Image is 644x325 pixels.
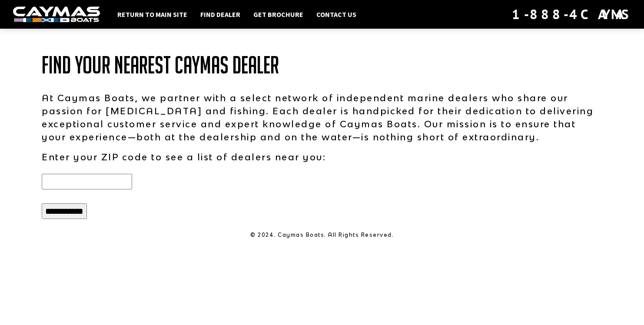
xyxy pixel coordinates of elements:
img: white-logo-c9c8dbefe5ff5ceceb0f0178aa75bf4bb51f6bca0971e226c86eb53dfe498488.png [13,7,100,23]
h1: Find Your Nearest Caymas Dealer [42,52,602,78]
p: Enter your ZIP code to see a list of dealers near you: [42,150,602,163]
a: Return to main site [113,9,192,20]
div: 1-888-4CAYMAS [512,5,631,24]
a: Get Brochure [249,9,308,20]
a: Find Dealer [196,9,245,20]
a: Contact Us [312,9,361,20]
p: At Caymas Boats, we partner with a select network of independent marine dealers who share our pas... [42,91,602,143]
p: © 2024. Caymas Boats. All Rights Reserved. [42,231,602,239]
